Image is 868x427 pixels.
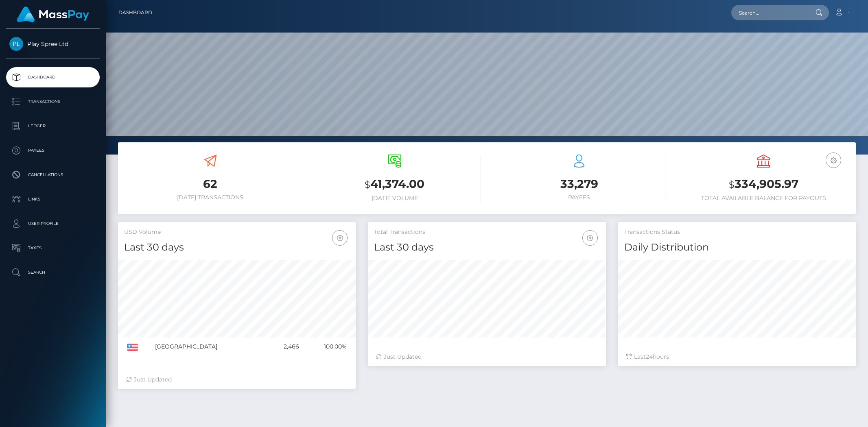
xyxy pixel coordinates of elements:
p: Dashboard [9,71,96,83]
small: $ [729,179,735,190]
td: 2,466 [266,338,302,356]
p: Payees [9,144,96,157]
a: Ledger [6,116,100,136]
td: 100.00% [302,338,350,356]
h4: Daily Distribution [624,240,850,255]
a: Links [6,189,100,209]
td: [GEOGRAPHIC_DATA] [152,338,267,356]
h3: 62 [124,176,296,192]
a: Dashboard [118,4,152,21]
h5: Total Transactions [374,228,599,236]
h4: Last 30 days [374,240,599,255]
div: Last hours [626,353,848,361]
small: $ [365,179,370,190]
a: Transactions [6,91,100,112]
h6: Payees [493,194,665,201]
p: Transactions [9,96,96,108]
a: Payees [6,140,100,161]
h6: Total Available Balance for Payouts [678,195,850,202]
img: MassPay Logo [17,7,89,22]
p: Search [9,266,96,279]
h5: USD Volume [124,228,350,236]
div: Just Updated [376,353,597,361]
input: Search... [731,5,808,20]
h3: 334,905.97 [678,176,850,193]
h6: [DATE] Transactions [124,194,296,201]
a: Taxes [6,238,100,258]
span: Play Spree Ltd [6,40,100,48]
p: Taxes [9,242,96,254]
a: Dashboard [6,67,100,87]
h3: 33,279 [493,176,665,192]
a: Search [6,262,100,283]
p: User Profile [9,218,96,230]
p: Ledger [9,120,96,132]
h5: Transactions Status [624,228,850,236]
span: 24 [646,353,653,360]
img: US.png [127,344,138,351]
a: User Profile [6,213,100,234]
a: Cancellations [6,165,100,185]
div: Just Updated [126,375,348,384]
p: Cancellations [9,169,96,181]
h6: [DATE] Volume [308,195,481,202]
img: Play Spree Ltd [9,37,23,51]
h4: Last 30 days [124,240,350,255]
h3: 41,374.00 [308,176,481,193]
p: Links [9,193,96,205]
